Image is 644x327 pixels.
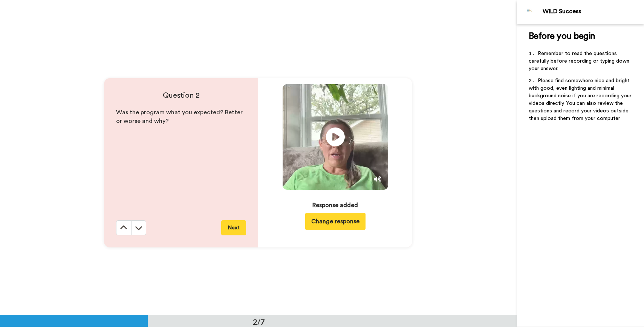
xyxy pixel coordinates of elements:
[543,8,644,15] div: WILD Success
[116,109,244,124] span: Was the program what you expected? Better or worse and why?
[529,78,633,121] span: Please find somewhere nice and bright with good, even lighting and minimal background noise if yo...
[241,316,277,327] div: 2/7
[529,51,631,71] span: Remember to read the questions carefully before recording or typing down your answer.
[529,32,595,41] span: Before you begin
[521,3,539,21] img: Profile Image
[312,201,358,210] div: Response added
[374,175,381,183] img: Mute/Unmute
[305,213,366,230] button: Change response
[221,220,246,235] button: Next
[116,90,246,101] h4: Question 2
